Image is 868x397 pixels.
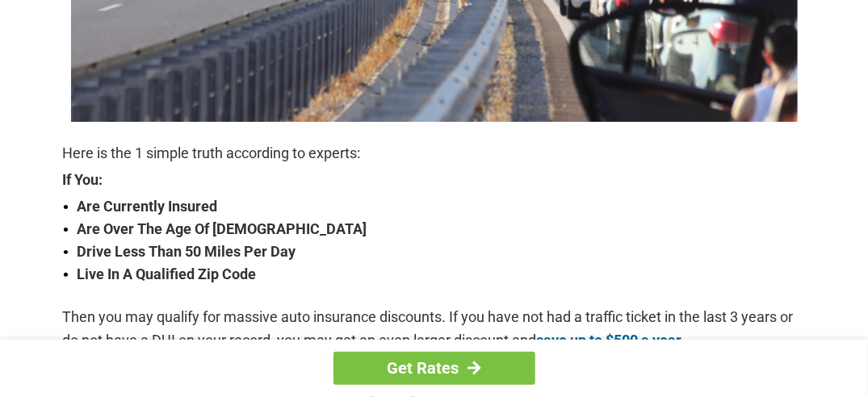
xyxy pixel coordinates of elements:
a: save up to $500 a year. [537,332,686,349]
strong: Drive Less Than 50 Miles Per Day [78,240,806,263]
strong: Live In A Qualified Zip Code [78,263,806,286]
strong: If You: [63,173,806,187]
a: Get Rates [333,352,535,385]
p: Here is the 1 simple truth according to experts: [63,142,806,165]
p: Then you may qualify for massive auto insurance discounts. If you have not had a traffic ticket i... [63,306,806,351]
strong: Are Over The Age Of [DEMOGRAPHIC_DATA] [78,218,806,240]
strong: Are Currently Insured [78,195,806,218]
